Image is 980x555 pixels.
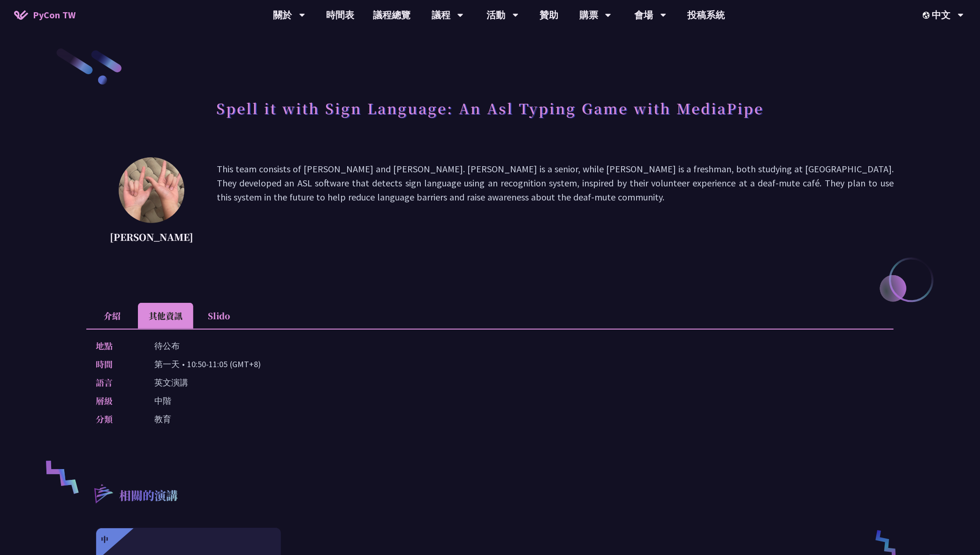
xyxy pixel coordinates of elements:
p: 分類 [96,412,136,426]
p: 層級 [96,394,136,408]
p: 英文演講 [154,376,188,389]
p: 語言 [96,376,136,389]
h1: Spell it with Sign Language: An Asl Typing Game with MediaPipe [216,94,764,122]
img: Home icon of PyCon TW 2025 [14,10,28,20]
img: Ethan Chang [119,157,184,223]
p: This team consists of [PERSON_NAME] and [PERSON_NAME]. [PERSON_NAME] is a senior, while [PERSON_N... [217,162,894,247]
p: 中階 [154,394,171,408]
p: 待公布 [154,339,180,353]
img: Locale Icon [923,12,932,19]
p: 時間 [96,357,136,371]
li: Slido [193,303,245,329]
p: [PERSON_NAME] [110,230,193,244]
li: 其他資訊 [138,303,193,329]
p: 教育 [154,412,171,426]
span: PyCon TW [33,8,76,22]
p: 第一天 • 10:50-11:05 (GMT+8) [154,357,261,371]
a: PyCon TW [5,3,85,27]
li: 介紹 [86,303,138,329]
p: 地點 [96,339,136,353]
p: 相關的演講 [119,487,178,506]
div: 中 [101,534,108,545]
img: r3.8d01567.svg [80,470,126,516]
